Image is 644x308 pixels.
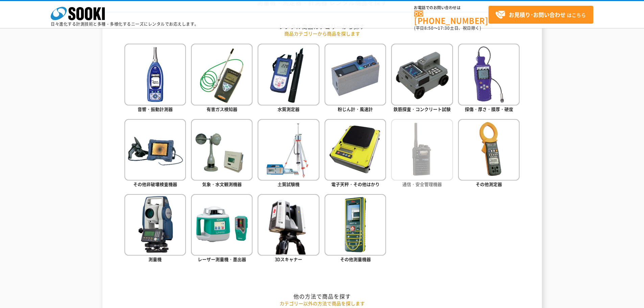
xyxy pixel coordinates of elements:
span: レーザー測量機・墨出器 [198,256,246,262]
img: レーザー測量機・墨出器 [191,194,253,256]
span: 粉じん計・風速計 [338,106,373,112]
a: その他非破壊検査機器 [124,119,186,189]
span: 3Dスキャナー [275,256,302,262]
img: 水質測定器 [258,44,319,105]
img: 鉄筋探査・コンクリート試験 [391,44,453,105]
img: 粉じん計・風速計 [325,44,386,105]
img: 電子天秤・その他はかり [325,119,386,181]
span: はこちら [495,10,586,20]
a: 水質測定器 [258,44,319,114]
img: 通信・安全管理機器 [391,119,453,181]
img: 有害ガス検知器 [191,44,253,105]
span: 測量機 [148,256,162,262]
img: 探傷・厚さ・膜厚・硬度 [458,44,520,105]
p: 日々進化する計測技術と多種・多様化するニーズにレンタルでお応えします。 [51,22,199,26]
a: 測量機 [124,194,186,264]
span: 有害ガス検知器 [207,106,237,112]
a: 土質試験機 [258,119,319,189]
strong: お見積り･お問い合わせ [509,10,566,19]
img: その他非破壊検査機器 [124,119,186,181]
img: 気象・水文観測機器 [191,119,253,181]
a: その他測定器 [458,119,520,189]
span: 探傷・厚さ・膜厚・硬度 [465,106,513,112]
a: [PHONE_NUMBER] [414,10,488,24]
p: 商品カテゴリーから商品を探します [124,30,520,37]
span: その他非破壊検査機器 [133,181,177,187]
img: その他測定器 [458,119,520,181]
p: カテゴリー以外の方法で商品を探します [124,300,520,307]
a: 探傷・厚さ・膜厚・硬度 [458,44,520,114]
img: 土質試験機 [258,119,319,181]
a: 3Dスキャナー [258,194,319,264]
img: 3Dスキャナー [258,194,319,256]
a: 音響・振動計測器 [124,44,186,114]
span: お電話でのお問い合わせは [414,6,488,10]
span: 水質測定器 [278,106,300,112]
span: 17:30 [438,25,450,31]
span: 電子天秤・その他はかり [331,181,380,187]
span: (平日 ～ 土日、祝日除く) [414,25,481,31]
a: 鉄筋探査・コンクリート試験 [391,44,453,114]
a: お見積り･お問い合わせはこちら [488,6,593,24]
span: 8:50 [424,25,434,31]
img: その他測量機器 [325,194,386,256]
img: 音響・振動計測器 [124,44,186,105]
a: 気象・水文観測機器 [191,119,253,189]
img: 測量機 [124,194,186,256]
span: その他測定器 [476,181,502,187]
span: 音響・振動計測器 [138,106,173,112]
span: 気象・水文観測機器 [202,181,242,187]
a: 粉じん計・風速計 [325,44,386,114]
span: その他測量機器 [340,256,371,262]
a: 通信・安全管理機器 [391,119,453,189]
a: その他測量機器 [325,194,386,264]
a: 有害ガス検知器 [191,44,253,114]
span: 通信・安全管理機器 [402,181,442,187]
span: 鉄筋探査・コンクリート試験 [393,106,451,112]
span: 土質試験機 [278,181,300,187]
a: レーザー測量機・墨出器 [191,194,253,264]
h2: 他の方法で商品を探す [124,293,520,300]
a: 電子天秤・その他はかり [325,119,386,189]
